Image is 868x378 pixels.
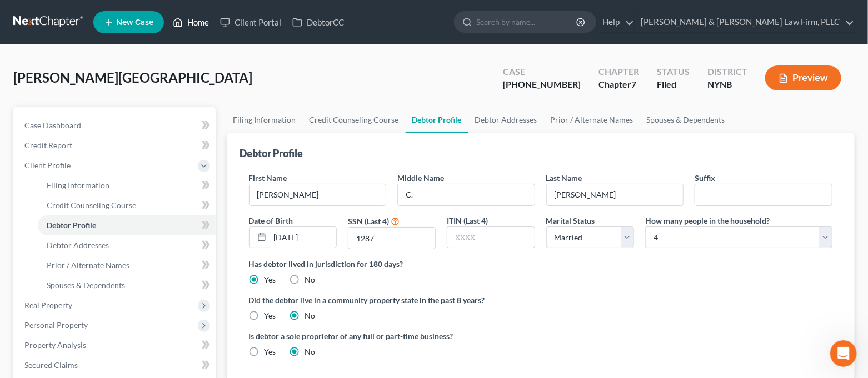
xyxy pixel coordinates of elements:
[468,107,544,133] a: Debtor Addresses
[635,12,854,32] a: [PERSON_NAME] & [PERSON_NAME] Law Firm, PLLC
[249,330,535,342] label: Is debtor a sole proprietor of any full or part-time business?
[348,228,435,249] input: XXXX
[265,346,276,357] label: Yes
[544,107,640,133] a: Prior / Alternate Names
[32,6,49,24] img: Profile image for Katie
[547,184,684,205] input: --
[24,300,72,310] span: Real Property
[303,107,406,133] a: Credit Counseling Course
[16,135,216,155] a: Credit Report
[598,78,639,91] div: Chapter
[214,12,287,32] a: Client Portal
[38,255,216,275] a: Prior / Alternate Names
[7,4,28,26] button: go back
[24,320,88,330] span: Personal Property
[47,180,109,190] span: Filing Information
[38,175,216,195] a: Filing Information
[503,65,581,78] div: Case
[476,12,578,32] input: Search by name...
[24,160,71,170] span: Client Profile
[830,340,857,367] iframe: Intercom live chat
[24,120,81,130] span: Case Dashboard
[240,147,303,160] div: Debtor Profile
[765,65,841,90] button: Preview
[38,235,216,255] a: Debtor Addresses
[406,107,468,133] a: Debtor Profile
[9,270,213,289] textarea: Message…
[249,172,287,184] label: First Name
[447,215,488,226] label: ITIN (Last 4)
[645,215,770,226] label: How many people in the household?
[348,215,389,227] label: SSN (Last 4)
[546,172,582,184] label: Last Name
[707,65,747,78] div: District
[695,172,715,184] label: Suffix
[24,360,78,370] span: Secured Claims
[71,293,79,302] button: Start recording
[265,310,276,321] label: Yes
[305,346,316,357] label: No
[38,215,216,235] a: Debtor Profile
[397,172,444,184] label: Middle Name
[47,280,125,290] span: Spouses & Dependents
[249,215,293,226] label: Date of Birth
[54,6,126,14] h1: [PERSON_NAME]
[707,78,747,91] div: NYNB
[597,12,634,32] a: Help
[695,184,832,205] input: --
[287,12,350,32] a: DebtorCC
[270,227,336,248] input: MM/DD/YYYY
[167,12,214,32] a: Home
[195,4,215,24] div: Close
[54,14,111,25] p: Active 45m ago
[17,293,26,302] button: Emoji picker
[47,260,129,270] span: Prior / Alternate Names
[265,274,276,285] label: Yes
[546,215,595,226] label: Marital Status
[9,87,182,204] div: 🚨ATTN: [GEOGRAPHIC_DATA] of [US_STATE]The court has added a new Credit Counseling Field that we n...
[503,78,581,91] div: [PHONE_NUMBER]
[227,107,303,133] a: Filing Information
[398,184,535,205] input: M.I
[38,275,216,295] a: Spouses & Dependents
[16,355,216,375] a: Secured Claims
[9,87,213,228] div: Katie says…
[305,310,316,321] label: No
[657,65,690,78] div: Status
[250,184,386,205] input: --
[38,195,216,215] a: Credit Counseling Course
[18,206,105,213] div: [PERSON_NAME] • [DATE]
[249,258,833,270] label: Has debtor lived in jurisdiction for 180 days?
[116,18,153,27] span: New Case
[447,227,534,248] input: XXXX
[13,69,252,85] span: [PERSON_NAME][GEOGRAPHIC_DATA]
[640,107,732,133] a: Spouses & Dependents
[174,4,195,26] button: Home
[47,200,136,210] span: Credit Counseling Course
[18,94,158,114] b: 🚨ATTN: [GEOGRAPHIC_DATA] of [US_STATE]
[47,240,109,250] span: Debtor Addresses
[191,289,208,306] button: Send a message…
[35,293,44,302] button: Gif picker
[24,340,86,350] span: Property Analysis
[657,78,690,91] div: Filed
[24,140,72,150] span: Credit Report
[53,293,62,302] button: Upload attachment
[249,294,833,306] label: Did the debtor live in a community property state in the past 8 years?
[305,274,316,285] label: No
[16,335,216,355] a: Property Analysis
[18,121,173,197] div: The court has added a new Credit Counseling Field that we need to update upon filing. Please remo...
[598,65,639,78] div: Chapter
[47,220,96,230] span: Debtor Profile
[16,115,216,135] a: Case Dashboard
[631,79,636,89] span: 7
